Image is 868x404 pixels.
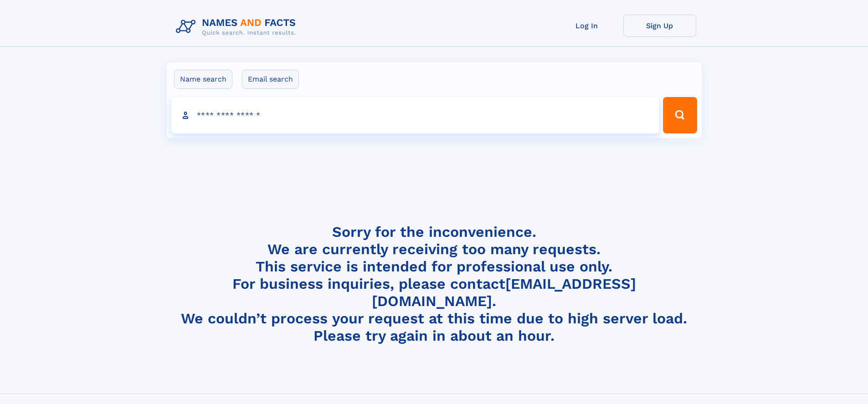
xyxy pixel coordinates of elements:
[172,223,696,345] h4: Sorry for the inconvenience. We are currently receiving too many requests. This service is intend...
[372,275,636,310] a: [EMAIL_ADDRESS][DOMAIN_NAME]
[663,97,697,133] button: Search Button
[174,70,232,89] label: Name search
[171,97,659,133] input: search input
[623,15,696,37] a: Sign Up
[242,70,299,89] label: Email search
[172,15,303,39] img: Logo Names and Facts
[550,15,623,37] a: Log In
